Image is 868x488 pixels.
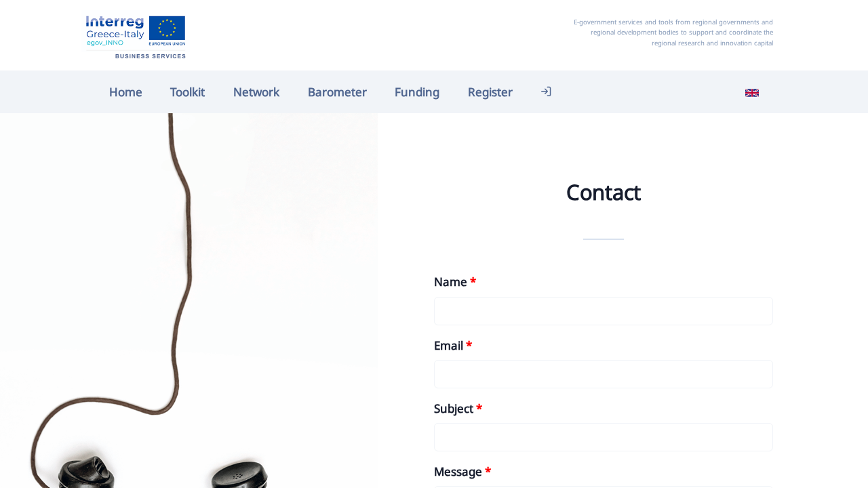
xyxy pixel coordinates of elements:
label: Message [434,462,491,481]
img: Home [81,10,190,60]
h2: Contact [434,178,773,207]
a: Barometer [294,77,381,106]
label: Name [434,272,476,291]
a: Funding [380,77,454,106]
a: Network [219,77,294,106]
label: Subject [434,399,482,418]
label: Email [434,336,472,354]
a: Toolkit [157,77,220,106]
a: Home [95,77,157,106]
a: Register [454,77,527,106]
img: en_flag.svg [745,86,759,100]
